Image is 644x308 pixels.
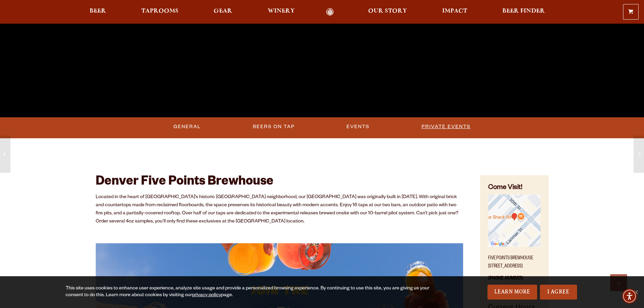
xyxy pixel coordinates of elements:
span: Our Story [368,8,407,14]
h4: Come Visit! [488,183,540,193]
a: Beer Finder [498,8,549,16]
p: Located in the heart of [GEOGRAPHIC_DATA]’s historic [GEOGRAPHIC_DATA] neighborhood, our [GEOGRAP... [96,193,463,226]
h2: Denver Five Points Brewhouse [96,175,463,190]
a: Learn More [487,285,537,300]
span: Beer Finder [502,8,545,14]
div: This site uses cookies to enhance user experience, analyze site usage and provide a personalized ... [66,285,432,299]
a: Scroll to top [610,274,627,291]
span: Winery [268,8,295,14]
span: Taprooms [141,8,178,14]
a: General [171,119,204,135]
a: Winery [263,8,299,16]
span: Beer [90,8,106,14]
a: Taprooms [137,8,183,16]
a: privacy policy [192,293,221,298]
a: Impact [438,8,472,16]
a: I Agree [540,285,577,300]
img: Small thumbnail of location on map [488,194,540,246]
a: Our Story [364,8,411,16]
a: Gear [209,8,237,16]
a: Find on Google Maps (opens in a new window) [488,243,540,249]
span: Impact [442,8,467,14]
a: Beers on Tap [250,119,297,135]
a: Events [344,119,372,135]
div: Accessibility Menu [622,289,637,304]
a: Odell Home [317,8,343,16]
span: Gear [214,8,232,14]
a: Beer [85,8,111,16]
p: Five Points Brewhouse [STREET_ADDRESS] [488,251,540,271]
a: Private Events [419,119,473,135]
p: [PHONE_NUMBER] [488,271,540,291]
